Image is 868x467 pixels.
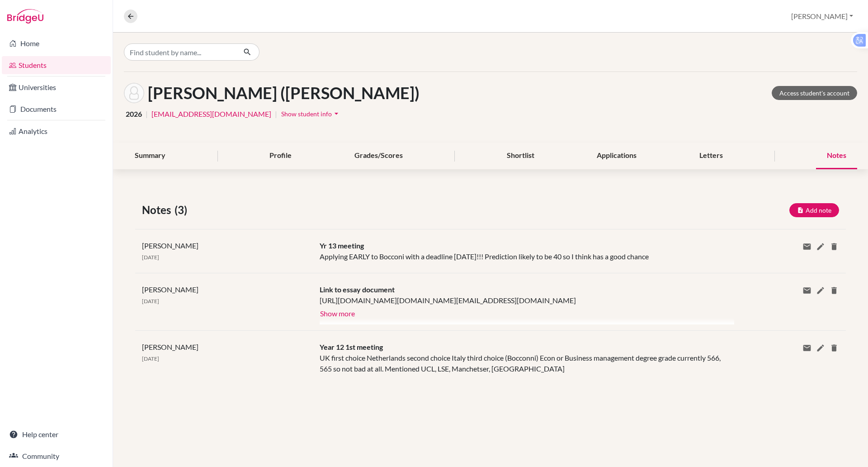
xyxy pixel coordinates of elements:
[281,107,341,121] button: Show student infoarrow_drop_down
[320,241,364,250] span: Yr 13 meeting
[275,109,277,119] span: |
[175,202,191,218] span: (3)
[7,9,43,24] img: Bridge-U
[124,143,176,169] div: Summary
[2,78,111,96] a: Universities
[151,109,271,119] a: [EMAIL_ADDRESS][DOMAIN_NAME]
[142,343,198,351] span: [PERSON_NAME]
[816,143,857,169] div: Notes
[320,343,383,351] span: Year 12 1st meeting
[789,203,839,217] button: Add note
[2,425,111,443] a: Help center
[142,355,159,362] span: [DATE]
[2,56,111,74] a: Students
[332,109,341,118] i: arrow_drop_down
[320,295,721,306] div: [URL][DOMAIN_NAME][DOMAIN_NAME][EMAIL_ADDRESS][DOMAIN_NAME]
[142,298,159,305] span: [DATE]
[259,143,302,169] div: Profile
[126,109,142,119] span: 2026
[148,83,420,103] h1: [PERSON_NAME] ([PERSON_NAME])
[142,254,159,261] span: [DATE]
[142,202,175,218] span: Notes
[772,86,857,100] a: Access student's account
[2,34,111,52] a: Home
[124,43,236,61] input: Find student by name...
[320,285,395,294] span: Link to essay document
[586,143,647,169] div: Applications
[313,342,727,374] div: UK first choice Netherlands second choice Italy third choice (Bocconni) Econ or Business manageme...
[142,241,198,250] span: [PERSON_NAME]
[281,110,332,118] span: Show student info
[124,83,144,103] img: Nha Tran (Alexis) Tran's avatar
[787,8,857,25] button: [PERSON_NAME]
[689,143,734,169] div: Letters
[2,100,111,118] a: Documents
[146,109,148,119] span: |
[142,285,198,294] span: [PERSON_NAME]
[2,447,111,465] a: Community
[313,240,727,262] div: Applying EARLY to Bocconi with a deadline [DATE]!!! Prediction likely to be 40 so I think has a g...
[496,143,545,169] div: Shortlist
[2,122,111,140] a: Analytics
[344,143,414,169] div: Grades/Scores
